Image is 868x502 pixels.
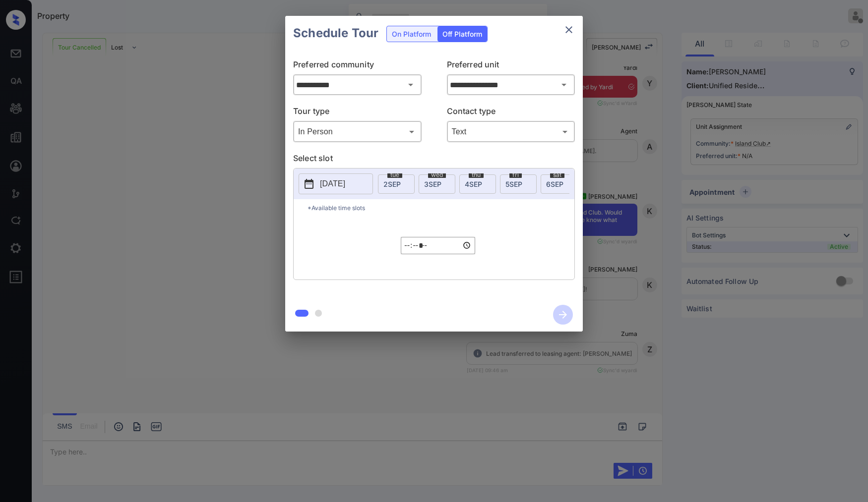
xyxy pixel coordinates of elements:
[404,78,418,92] button: Open
[387,172,402,178] span: tue
[401,217,475,275] div: off-platform-time-select
[546,180,563,188] span: 6 SEP
[419,174,455,194] div: date-select
[559,20,579,40] button: close
[459,174,496,194] div: date-select
[509,172,522,178] span: fri
[387,26,436,42] div: On Platform
[550,172,564,178] span: sat
[469,172,484,178] span: thu
[447,58,575,74] p: Preferred unit
[285,16,386,51] h2: Schedule Tour
[296,123,419,140] div: In Person
[428,172,446,178] span: wed
[447,105,575,121] p: Contact type
[424,180,441,188] span: 3 SEP
[505,180,522,188] span: 5 SEP
[293,58,422,74] p: Preferred community
[557,78,571,92] button: Open
[541,174,577,194] div: date-select
[293,152,575,168] p: Select slot
[293,105,422,121] p: Tour type
[378,174,415,194] div: date-select
[437,26,487,42] div: Off Platform
[299,173,373,194] button: [DATE]
[500,174,537,194] div: date-select
[320,178,345,190] p: [DATE]
[465,180,482,188] span: 4 SEP
[383,180,401,188] span: 2 SEP
[449,123,573,140] div: Text
[308,199,574,217] p: *Available time slots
